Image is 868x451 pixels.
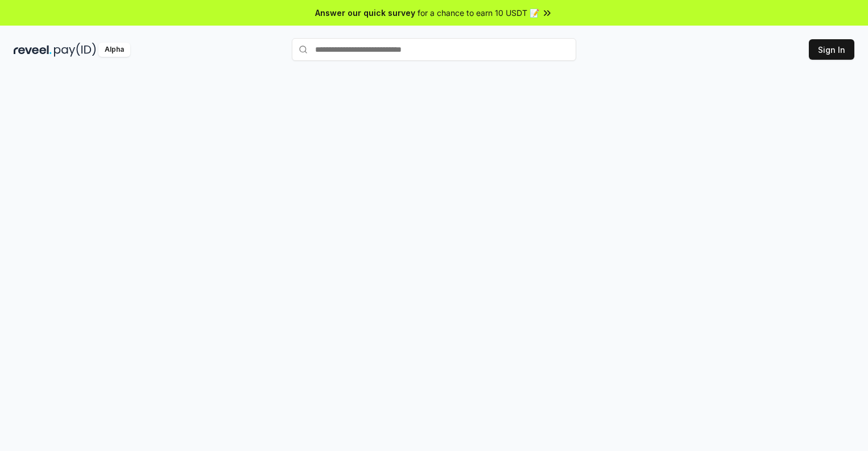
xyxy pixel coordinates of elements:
[418,7,539,19] span: for a chance to earn 10 USDT 📝
[54,43,96,57] img: pay_id
[809,39,854,60] button: Sign In
[98,43,130,57] div: Alpha
[315,7,415,19] span: Answer our quick survey
[14,43,52,57] img: reveel_dark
